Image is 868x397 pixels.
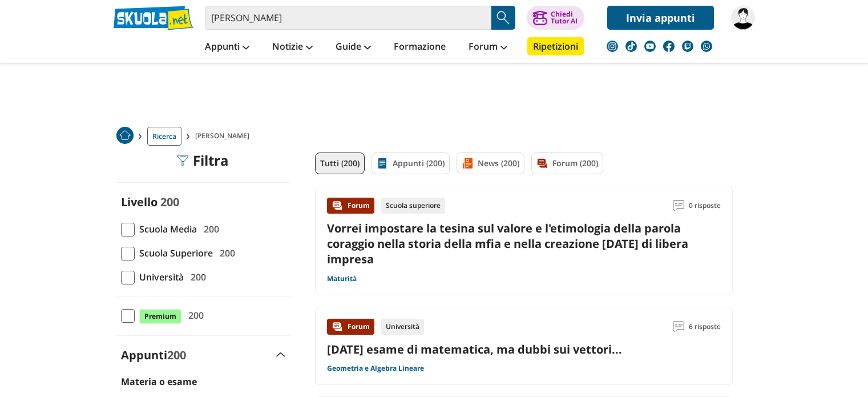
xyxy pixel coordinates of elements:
[531,153,603,174] a: Forum (200)
[377,158,388,169] img: Appunti filtro contenuto
[215,246,235,260] span: 200
[381,198,445,214] div: Scuola superiore
[327,342,622,357] a: [DATE] esame di matematica, ma dubbi sui vettori...
[673,200,684,211] img: Commenti lettura
[462,158,473,169] img: News filtro contenuto
[135,270,184,284] span: Università
[327,274,357,283] a: Maturità
[177,155,188,166] img: Filtra filtri mobile
[527,6,584,30] button: ChiediTutor AI
[315,153,365,174] a: Tutti (200)
[332,321,343,332] img: Forum contenuto
[689,198,721,214] span: 0 risposte
[607,6,714,30] a: Invia appunti
[333,37,374,58] a: Guide
[202,37,252,58] a: Appunti
[701,41,712,52] img: WhatsApp
[116,127,134,146] a: Home
[372,153,450,174] a: Appunti (200)
[327,364,424,373] a: Geometria e Algebra Lineare
[167,347,186,363] span: 200
[689,319,721,335] span: 6 risposte
[391,37,449,58] a: Formazione
[276,352,285,357] img: Apri e chiudi sezione
[527,37,584,55] a: Ripetizioni
[466,37,510,58] a: Forum
[491,6,515,30] button: Search Button
[607,41,618,52] img: instagram
[495,9,512,26] img: Cerca appunti, riassunti o versioni
[135,246,213,260] span: Scuola Superiore
[551,11,578,25] div: Chiedi Tutor AI
[327,220,688,267] a: Vorrei impostare la tesina sul valore e l'etimologia della parola coraggio nella storia della mfi...
[381,319,424,335] div: Università
[644,41,656,52] img: youtube
[682,41,693,52] img: twitch
[536,158,548,169] img: Forum filtro contenuto
[186,270,206,284] span: 200
[199,222,219,236] span: 200
[121,194,158,210] label: Livello
[663,41,675,52] img: facebook
[327,198,374,214] div: Forum
[731,6,755,30] img: marching.guy
[160,194,179,210] span: 200
[205,6,491,30] input: Cerca appunti, riassunti o versioni
[139,309,181,324] span: Premium
[332,200,343,211] img: Forum contenuto
[269,37,316,58] a: Notizie
[177,153,229,169] div: Filtra
[121,347,186,363] label: Appunti
[147,127,181,146] a: Ricerca
[121,375,197,388] label: Materia o esame
[184,308,204,323] span: 200
[327,319,374,335] div: Forum
[116,127,134,144] img: Home
[625,41,637,52] img: tiktok
[135,222,197,236] span: Scuola Media
[195,127,254,146] span: [PERSON_NAME]
[457,153,524,174] a: News (200)
[673,321,684,332] img: Commenti lettura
